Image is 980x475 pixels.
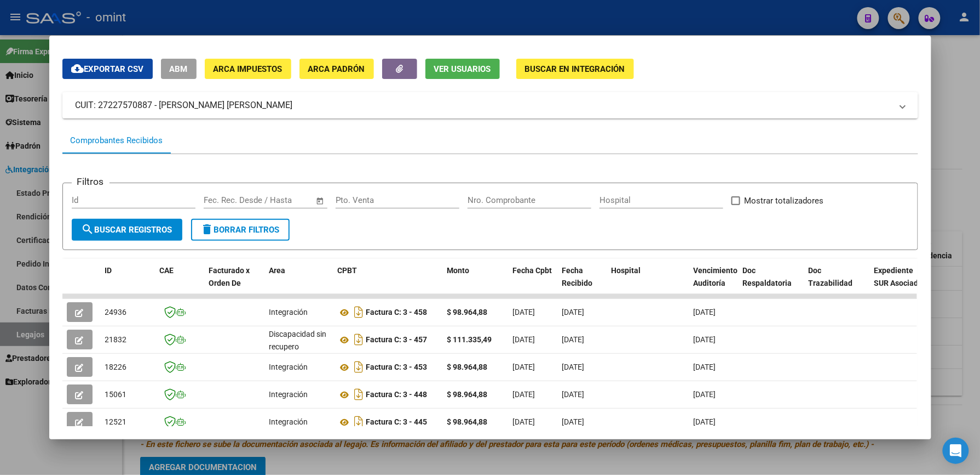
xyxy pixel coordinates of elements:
[105,390,127,399] span: 15061
[513,363,535,371] span: [DATE]
[513,417,535,426] span: [DATE]
[170,64,188,74] span: ABM
[82,225,172,235] span: Buscar Registros
[694,417,716,426] span: [DATE]
[513,335,535,344] span: [DATE]
[745,194,824,207] span: Mostrar totalizadores
[352,386,366,403] i: Descargar documento
[809,266,853,287] span: Doc Trazabilidad
[105,308,127,316] span: 24936
[443,259,509,307] datatable-header-cell: Monto
[366,363,428,372] strong: Factura C: 3 - 453
[562,363,585,371] span: [DATE]
[105,266,112,275] span: ID
[201,223,214,236] mat-icon: delete
[333,259,443,307] datatable-header-cell: CPBT
[82,223,95,236] mat-icon: search
[338,266,358,275] span: CPBT
[694,390,716,399] span: [DATE]
[205,59,291,79] button: ARCA Impuestos
[447,417,488,426] strong: $ 98.964,88
[314,195,326,207] button: Open calendar
[71,134,163,147] div: Comprobantes Recibidos
[874,266,923,287] span: Expediente SUR Asociado
[308,64,365,74] span: ARCA Padrón
[562,390,585,399] span: [DATE]
[562,266,593,287] span: Fecha Recibido
[447,308,488,316] strong: $ 98.964,88
[513,308,535,316] span: [DATE]
[269,266,286,275] span: Area
[689,259,739,307] datatable-header-cell: Vencimiento Auditoría
[62,59,153,79] button: Exportar CSV
[72,219,182,241] button: Buscar Registros
[201,225,280,235] span: Borrar Filtros
[205,259,265,307] datatable-header-cell: Facturado x Orden De
[804,259,870,307] datatable-header-cell: Doc Trazabilidad
[607,259,689,307] datatable-header-cell: Hospital
[513,390,535,399] span: [DATE]
[258,195,311,205] input: Fecha fin
[562,417,585,426] span: [DATE]
[214,64,283,74] span: ARCA Impuestos
[71,62,84,75] mat-icon: cloud_download
[694,266,738,287] span: Vencimiento Auditoría
[366,418,428,427] strong: Factura C: 3 - 445
[299,59,374,79] button: ARCA Padrón
[943,438,969,464] div: Open Intercom Messenger
[425,59,500,79] button: Ver Usuarios
[204,195,248,205] input: Fecha inicio
[72,174,109,189] h3: Filtros
[562,335,585,344] span: [DATE]
[352,358,366,376] i: Descargar documento
[269,390,308,399] span: Integración
[161,59,197,79] button: ABM
[269,308,308,316] span: Integración
[352,413,366,431] i: Descargar documento
[612,266,641,275] span: Hospital
[76,99,892,112] mat-panel-title: CUIT: 27227570887 - [PERSON_NAME] [PERSON_NAME]
[160,266,174,275] span: CAE
[101,259,155,307] datatable-header-cell: ID
[694,335,716,344] span: [DATE]
[105,335,127,344] span: 21832
[366,308,428,317] strong: Factura C: 3 - 458
[525,64,625,74] span: Buscar en Integración
[513,266,552,275] span: Fecha Cpbt
[694,308,716,316] span: [DATE]
[366,336,428,344] strong: Factura C: 3 - 457
[352,303,366,321] i: Descargar documento
[509,259,558,307] datatable-header-cell: Fecha Cpbt
[562,308,585,316] span: [DATE]
[447,390,488,399] strong: $ 98.964,88
[209,266,250,287] span: Facturado x Orden De
[516,59,634,79] button: Buscar en Integración
[694,363,716,371] span: [DATE]
[558,259,607,307] datatable-header-cell: Fecha Recibido
[191,219,290,241] button: Borrar Filtros
[739,259,804,307] datatable-header-cell: Doc Respaldatoria
[447,363,488,371] strong: $ 98.964,88
[155,259,205,307] datatable-header-cell: CAE
[743,266,792,287] span: Doc Respaldatoria
[265,259,333,307] datatable-header-cell: Area
[71,64,144,74] span: Exportar CSV
[434,64,491,74] span: Ver Usuarios
[105,363,127,371] span: 18226
[366,391,428,399] strong: Factura C: 3 - 448
[269,417,308,426] span: Integración
[269,330,327,351] span: Discapacidad sin recupero
[447,266,470,275] span: Monto
[870,259,930,307] datatable-header-cell: Expediente SUR Asociado
[105,417,127,426] span: 12521
[352,331,366,348] i: Descargar documento
[269,363,308,371] span: Integración
[447,335,492,344] strong: $ 111.335,49
[62,92,918,118] mat-expansion-panel-header: CUIT: 27227570887 - [PERSON_NAME] [PERSON_NAME]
